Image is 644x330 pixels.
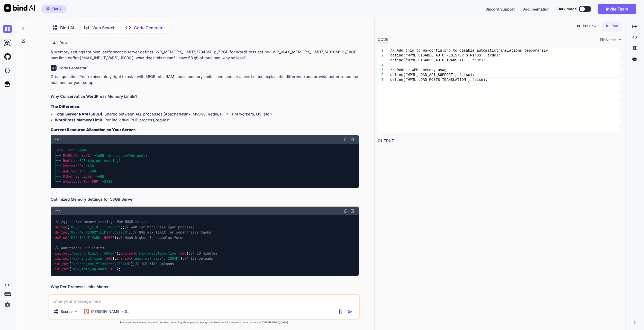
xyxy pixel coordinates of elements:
[55,267,69,271] span: ini_set
[71,256,104,261] span: 'max_input_time'
[55,111,359,117] li: : Shared between ALL processes (Apache/Nginx, MySQL, Redis, PHP-FPM workers, OS, etc.)
[69,230,112,235] span: 'WP_MAX_MEMORY_LIMIT'
[472,73,474,77] span: ;
[102,179,112,184] span: ~24GB
[481,58,483,62] span: )
[46,7,50,11] img: premium
[55,246,104,250] span: // Additional PHP limits
[55,169,61,173] span: ├──
[485,7,515,11] span: Discord Support
[51,104,81,109] strong: The Difference:
[102,251,116,256] span: '4096M'
[498,53,500,57] span: ;
[496,48,548,53] span: translations temporarily
[55,112,102,117] strong: Total Server RAM (58GB)
[49,321,360,324] p: Bind can provide inaccurate information, including about people. Always double-check its answers....
[55,158,61,163] span: ├──
[41,5,67,13] button: premiumTier 7
[59,65,87,71] h6: Code Generator
[55,219,217,271] code: ( , ); ( , ); ( , ); ( , ); ( , ); ( , ); ( , ); ( , ); ( , );
[485,78,487,82] span: ;
[618,37,622,42] img: chevron down
[338,309,343,315] img: attachment
[104,158,121,163] span: caching)
[55,164,61,168] span: ├──
[63,179,100,184] span: Available for PHP:
[114,230,129,235] span: '8192M'
[166,256,180,261] span: '1024M'
[55,251,69,256] span: ini_set
[106,225,121,229] span: '4096M'
[51,197,359,202] h2: Optimized Memory Settings for 58GB Server
[55,235,67,240] span: define
[55,153,61,158] span: ├──
[133,230,211,235] span: // 8GB max limit for admin/heavy tasks
[51,74,359,85] p: Great question! You're absolutely right to ask - with 58GB total RAM, those memory limits seem co...
[470,73,472,77] span: )
[55,137,62,141] span: Yaml
[403,78,405,82] span: (
[600,37,616,42] span: FileName
[51,294,359,300] p: With , you typically run multiple processes simultaneously:
[4,4,35,12] img: Bind AI
[63,169,86,173] span: Web Server:
[69,225,104,229] span: 'WP_MEMORY_LIMIT'
[71,267,108,271] span: 'max_file_uploads'
[55,209,60,213] span: Php
[184,256,213,261] span: // 1GB uploads
[344,209,348,213] img: copy
[71,251,100,256] span: 'memory_limit'
[378,77,384,82] div: 7
[3,25,12,33] img: chat
[51,284,359,290] h2: Why Per-Process Limits Matter
[405,78,483,82] span: 'WPML_LOAD_POSTS_TRANSLATION', false
[55,148,76,153] span: Total RAM:
[3,52,12,61] img: githubLight
[483,58,485,62] span: ;
[55,118,102,122] strong: WordPress Memory Limit
[55,256,69,261] span: ini_set
[88,158,102,163] span: (object
[121,251,135,256] span: ini_set
[390,53,403,57] span: define
[390,68,449,72] span: // Reduce WPML memory usage
[60,25,74,31] p: Bind AI
[116,256,131,261] span: ini_set
[52,6,62,12] span: Tier 7
[557,6,577,12] span: Dark mode
[51,94,359,100] h2: Why Conservative WordPress Memory Limits?
[106,256,112,261] span: 600
[390,48,496,53] span: // Add this to wp-config.php to disable automatic
[3,66,12,75] img: darkCloudIdeIcon
[378,73,384,77] div: 6
[63,153,92,158] span: MySQL/MariaDB:
[74,309,78,314] img: Pick Models
[378,58,384,63] div: 3
[612,23,618,28] p: Run
[390,58,403,62] span: define
[390,73,403,77] span: define
[403,73,405,77] span: (
[576,24,581,28] img: preview
[137,251,178,256] span: 'max_execution_time'
[55,220,148,224] span: // Aggressive memory settings for 58GB server
[92,25,116,31] p: Web Search
[598,4,636,14] button: Invite Team
[55,261,69,266] span: ini_set
[78,148,86,153] span: 58GB
[3,300,12,309] img: settings
[378,37,388,43] div: CODE
[88,169,96,173] span: ~2GB
[91,309,129,314] p: [PERSON_NAME] 4 S..
[522,6,550,12] button: Documentation
[350,209,355,213] img: Open in Browser
[94,153,104,158] span: ~16GB
[55,230,67,235] span: define
[405,73,470,77] span: 'WPML_LOAD_API_SUPPORT', false
[378,53,384,58] div: 2
[61,309,72,314] p: Source
[378,68,384,73] div: 5
[403,53,405,57] span: (
[496,53,498,57] span: )
[405,53,496,57] span: 'WPML_DISABLE_AUTO_REGISTER_STRINGS', true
